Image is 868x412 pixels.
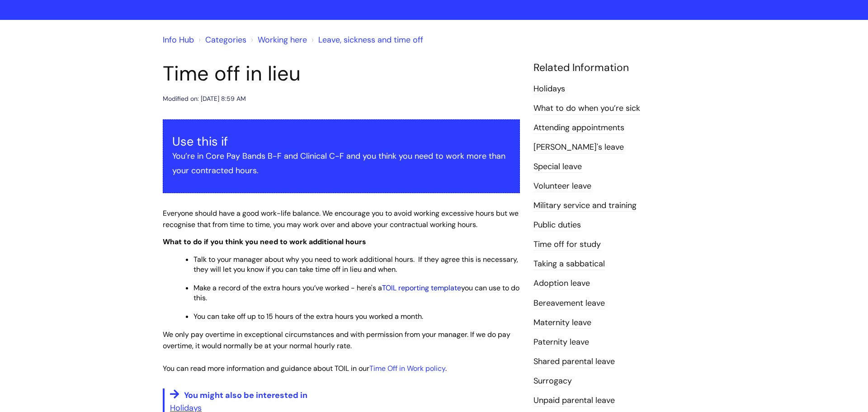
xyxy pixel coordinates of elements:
[172,149,510,178] p: You’re in Core Pay Bands B-F and Clinical C-F and you think you need to work more than your contr...
[533,258,605,270] a: Taking a sabbatical
[193,255,518,274] span: Talk to your manager about why you need to work additional hours. If they agree this is necessary...
[163,62,520,86] h1: Time off in lieu
[533,278,590,289] a: Adoption leave
[172,134,510,149] h3: Use this if
[163,34,194,45] a: Info Hub
[369,364,445,373] a: Time Off in Work policy
[533,161,582,173] a: Special leave
[533,298,605,309] a: Bereavement leave
[258,34,307,45] a: Working here
[533,395,615,407] a: Unpaid parental leave
[184,390,307,401] span: You might also be interested in
[533,200,637,212] a: Military service and training
[163,330,510,350] span: We only pay overtime in exceptional circumstances and with permission from your manager. If we do...
[533,122,624,134] a: Attending appointments
[533,180,591,192] a: Volunteer leave
[533,142,624,153] a: [PERSON_NAME]'s leave
[533,83,565,95] a: Holidays
[163,93,246,104] div: Modified on: [DATE] 8:59 AM
[205,34,246,45] a: Categories
[533,239,601,251] a: Time off for study
[163,237,366,246] span: What to do if you think you need to work additional hours
[382,283,461,293] a: TOIL reporting template
[196,33,246,47] li: Solution home
[193,283,519,303] span: Make a record of the extra hours you’ve worked - here's a you can use to do this.
[533,375,572,387] a: Surrogacy
[163,208,519,229] span: Everyone should have a good work-life balance. We encourage you to avoid working excessive hours ...
[193,312,423,321] span: You can take off up to 15 hours of the extra hours you worked a month.
[163,364,447,373] span: You can read more information and guidance about TOIL in our .
[533,356,615,368] a: Shared parental leave
[533,103,640,114] a: What to do when you’re sick
[309,33,423,47] li: Leave, sickness and time off
[533,336,589,348] a: Paternity leave
[533,219,581,231] a: Public duties
[249,33,307,47] li: Working here
[533,317,591,329] a: Maternity leave
[318,34,423,45] a: Leave, sickness and time off
[533,62,705,74] h4: Related Information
